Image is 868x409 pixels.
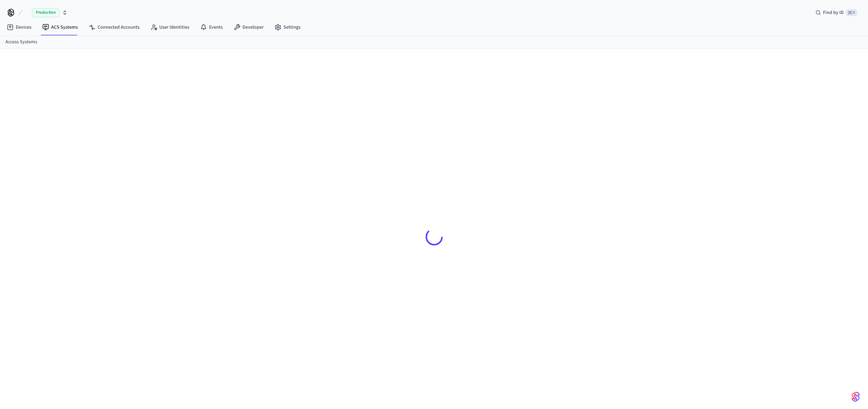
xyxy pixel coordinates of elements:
a: Settings [269,21,306,33]
span: Find by ID [823,9,844,16]
span: ⌘ K [846,9,857,16]
a: Events [195,21,228,33]
a: User Identities [145,21,195,33]
a: ACS Systems [37,21,83,33]
span: Production [32,8,59,17]
div: Find by ID⌘ K [810,6,863,19]
a: Access Systems [5,39,37,46]
a: Connected Accounts [83,21,145,33]
a: Devices [1,21,37,33]
a: Developer [228,21,269,33]
img: SeamLogoGradient.69752ec5.svg [852,391,860,402]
